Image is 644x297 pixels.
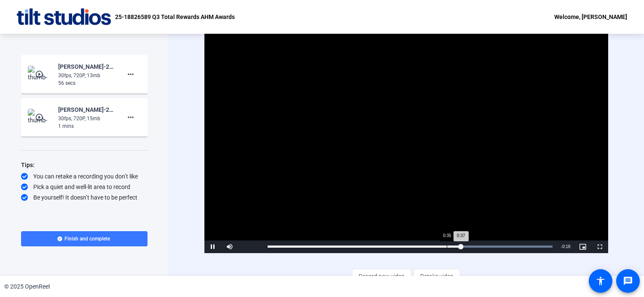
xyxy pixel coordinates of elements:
[574,240,591,253] button: Picture-in-Picture
[591,240,608,253] button: Fullscreen
[17,8,111,25] img: OpenReel logo
[21,172,148,181] div: You can retake a recording you don’t like
[420,268,453,284] span: Retake video
[204,240,221,253] button: Pause
[126,69,136,79] mat-icon: more_horiz
[58,105,115,115] div: [PERSON_NAME]-25-18826589-UHG-Q3 Total Rewards AHM Awa-25-18826589 Q3 Total Rewards AHM Awards-17...
[413,269,460,284] button: Retake video
[126,112,136,122] mat-icon: more_horiz
[596,276,606,286] mat-icon: accessibility
[554,12,627,22] div: Welcome, [PERSON_NAME]
[28,66,53,83] img: thumb-nail
[359,268,405,284] span: Record new video
[115,12,235,22] p: 25-18826589 Q3 Total Rewards AHM Awards
[28,109,53,126] img: thumb-nail
[58,79,115,87] div: 56 secs
[562,244,570,249] span: 0:18
[21,183,148,191] div: Pick a quiet and well-lit area to record
[58,62,115,72] div: [PERSON_NAME]-25-18826589-UHG-Q3 Total Rewards AHM Awa-25-18826589 Q3 Total Rewards AHM Awards-17...
[35,70,45,78] mat-icon: play_circle_outline
[561,244,562,249] span: -
[352,269,411,284] button: Record new video
[221,240,238,253] button: Mute
[4,282,50,291] div: © 2025 OpenReel
[204,26,609,253] div: Video Player
[35,113,45,121] mat-icon: play_circle_outline
[268,246,553,248] div: Progress Bar
[58,122,115,130] div: 1 mins
[58,115,115,122] div: 30fps, 720P, 15mb
[21,193,148,202] div: Be yourself! It doesn’t have to be perfect
[64,235,110,242] span: Finish and complete
[21,231,148,246] button: Finish and complete
[58,72,115,79] div: 30fps, 720P, 13mb
[623,276,633,286] mat-icon: message
[21,160,148,170] div: Tips:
